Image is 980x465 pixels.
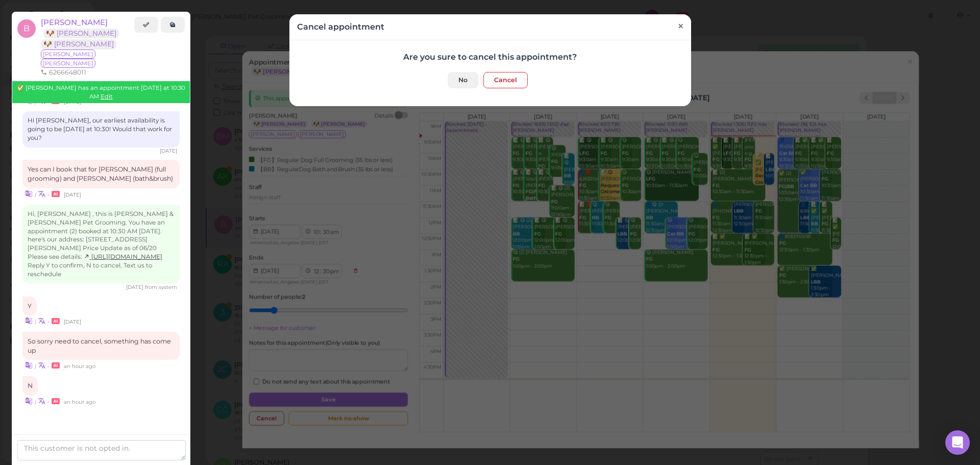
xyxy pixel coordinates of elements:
h4: Cancel appointment [297,22,384,32]
div: • [22,360,180,371]
div: • [22,396,180,406]
i: | [35,363,36,370]
div: Hi, [PERSON_NAME] , this is [PERSON_NAME] & [PERSON_NAME] Pet Grooming. You have an appointment (... [22,205,180,284]
a: Edit [101,93,113,100]
span: 09/02/2025 12:04pm [64,191,81,198]
a: No [448,72,478,88]
span: 09/05/2025 08:07am [64,363,95,370]
a: 🐶 [PERSON_NAME] [41,39,116,49]
span: B [17,19,36,38]
a: 🐶 [PERSON_NAME] [43,29,119,38]
i: | [35,319,36,325]
i: | [35,99,36,105]
span: × [677,19,683,34]
div: Y [22,297,37,316]
i: | [35,191,36,198]
span: 09/05/2025 08:08am [64,399,95,405]
span: 09/02/2025 12:05pm [126,284,145,290]
span: [PERSON_NAME] has an appointment [DATE] at 10:30 AM [26,84,185,100]
span: [PERSON_NAME] [41,50,95,59]
a: [PERSON_NAME] 🐶 [PERSON_NAME] 🐶 [PERSON_NAME] [41,17,121,49]
div: • [22,188,180,199]
span: [PERSON_NAME] [41,17,108,27]
i: | [35,399,36,405]
a: [URL][DOMAIN_NAME] [84,253,162,260]
div: Open Intercom Messenger [945,430,970,455]
span: from system [145,284,177,290]
div: • [22,315,180,326]
h4: Are you sure to cancel this appointment? [297,52,683,62]
span: 08/31/2025 10:02am [64,99,81,105]
li: 6266648011 [38,68,89,77]
div: Hi [PERSON_NAME], our earliest availability is going to be [DATE] at 10:30! Would that work for you? [22,111,180,148]
div: So sorry need to cancel, something has come up [22,332,180,360]
button: Cancel [483,72,528,88]
span: Confirmed [17,84,24,91]
div: Yes can I book that for [PERSON_NAME] (full grooming) and [PERSON_NAME] (bath&brush) [22,160,180,188]
div: N [22,376,38,396]
span: [PERSON_NAME] [41,59,95,68]
span: 09/02/2025 05:17pm [64,319,81,325]
span: 09/02/2025 09:43am [160,148,177,154]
